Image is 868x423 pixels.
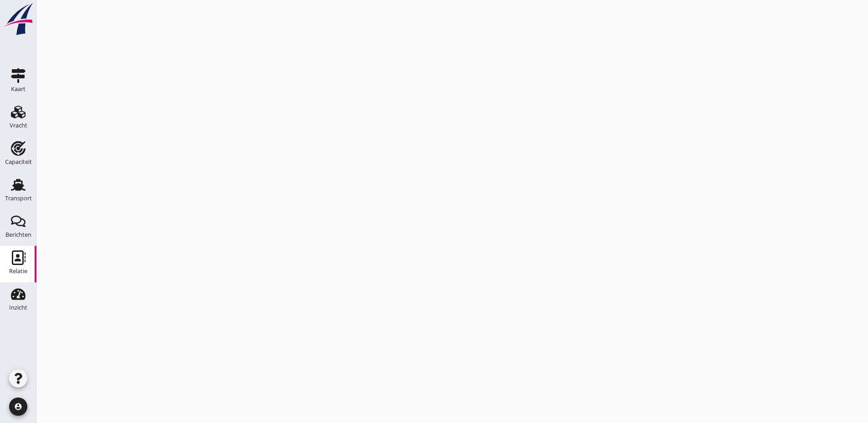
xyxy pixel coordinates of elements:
[5,195,32,201] div: Transport
[9,268,27,274] div: Relatie
[5,159,32,165] div: Capaciteit
[2,2,35,36] img: logo-small.a267ee39.svg
[9,305,27,311] div: Inzicht
[11,86,26,92] div: Kaart
[9,398,27,416] i: account_circle
[10,122,27,128] div: Vracht
[5,232,31,238] div: Berichten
